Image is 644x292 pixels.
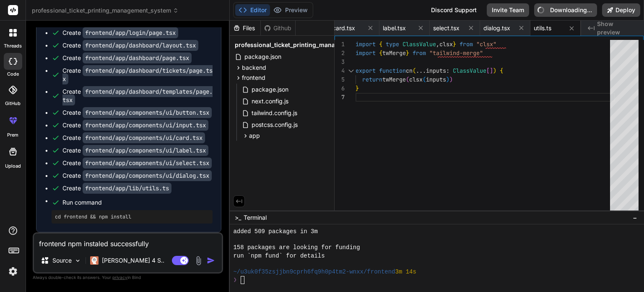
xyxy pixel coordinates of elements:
div: Discord Support [426,3,482,17]
span: twMerge [382,76,406,83]
code: frontend/app/lib/utils.ts [83,183,171,194]
div: Files [230,24,260,32]
span: frontend [242,74,265,82]
button: Editor [235,4,270,16]
span: ( [423,76,426,83]
span: [ [486,67,490,74]
span: 3m 14s [395,268,416,276]
span: cn [406,67,413,74]
button: Deploy [602,3,640,17]
code: frontend/app/components/ui/card.tsx [83,132,205,143]
div: Create [62,146,208,155]
span: professional_ticket_printing_management_system [235,41,381,49]
span: ( [406,76,409,83]
code: frontend/app/components/ui/label.tsx [83,145,208,156]
div: Create [62,87,213,104]
code: frontend/app/dashboard/tickets/page.tsx [62,65,213,84]
span: ClassValue [402,40,436,48]
span: type [386,40,399,48]
code: frontend/app/components/ui/button.tsx [83,107,212,118]
span: Terminal [244,213,267,222]
span: tailwind.config.js [251,108,298,118]
span: package.json [244,52,282,62]
div: 2 [335,49,345,58]
span: postcss.config.js [251,120,299,130]
label: Upload [5,163,21,170]
code: frontend/app/dashboard/page.tsx [83,53,192,63]
div: 6 [335,84,345,93]
code: frontend/app/components/ui/select.tsx [83,158,212,168]
span: 158 packages are looking for funding [233,244,360,252]
code: frontend/app/components/ui/dialog.tsx [83,170,212,181]
img: Claude 4 Sonnet [90,256,99,265]
span: { [379,40,382,48]
span: ... [416,67,426,74]
span: professional_ticket_printing_management_system [32,6,179,15]
label: code [7,71,19,78]
span: { [379,49,382,57]
span: − [633,213,637,222]
img: settings [6,264,20,279]
label: prem [7,132,18,139]
span: { [500,67,503,74]
span: twMerge [382,49,406,57]
p: Source [52,256,72,265]
button: − [631,211,639,224]
span: utils.ts [534,24,551,32]
div: Create [62,108,212,117]
div: Create [62,29,178,37]
div: 4 [335,66,345,75]
span: ( [413,67,416,74]
span: ) [493,67,496,74]
button: Preview [270,4,311,16]
p: [PERSON_NAME] 4 S.. [102,256,164,265]
div: Create [62,171,212,180]
div: 7 [335,93,345,102]
span: select.tsx [433,24,460,32]
span: clsx [409,76,423,83]
div: Create [62,121,208,129]
span: } [453,40,456,48]
span: , [436,40,439,48]
div: Create [62,184,171,192]
span: >_ [235,213,241,222]
p: Always double-check its answers. Your in Bind [33,274,223,281]
span: Run command [62,198,213,207]
div: Create [62,54,192,62]
button: Invite Team [487,3,529,17]
span: import [356,49,376,57]
div: 3 [335,58,345,66]
div: Create [62,159,212,167]
span: ~/u3uk0f35zsjjbn9cprh6fq9h0p4tm2-wnxx/frontend [233,268,395,276]
label: GitHub [5,100,21,107]
span: Show preview [597,20,637,37]
div: Github [261,24,295,32]
span: inputs [426,67,446,74]
div: 5 [335,75,345,84]
span: ClassValue [453,67,486,74]
span: "tailwind-merge" [429,49,483,57]
span: backend [242,63,266,72]
span: label.tsx [383,24,406,32]
div: Create [62,41,198,50]
span: } [406,49,409,57]
code: frontend/app/components/ui/input.tsx [83,120,208,131]
span: ) [446,76,449,83]
div: Click to collapse the range. [345,66,356,75]
span: added 509 packages in 3m [233,228,317,236]
span: dialog.tsx [483,24,510,32]
code: frontend/app/dashboard/layout.tsx [83,40,198,51]
span: ] [490,67,493,74]
span: run `npm fund` for details [233,252,325,260]
div: Create [62,134,205,142]
img: icon [207,256,215,265]
span: return [362,76,382,83]
code: frontend/app/dashboard/templates/page.tsx [62,86,213,105]
span: ) [449,76,453,83]
button: Downloading... [534,3,597,17]
span: "clsx" [476,40,496,48]
span: from [460,40,473,48]
span: clsx [439,40,453,48]
img: attachment [194,256,203,266]
span: } [356,84,359,92]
